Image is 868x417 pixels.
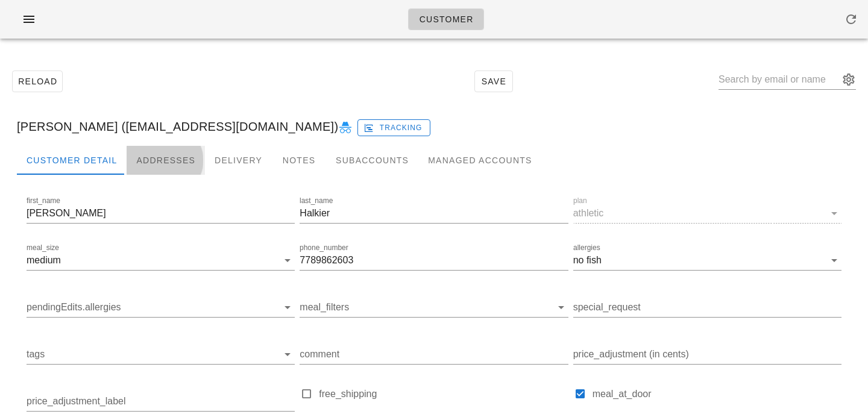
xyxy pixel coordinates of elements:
[27,345,295,364] div: tags
[418,146,541,175] div: Managed Accounts
[12,71,63,92] button: Reload
[27,255,61,266] div: medium
[300,298,568,317] div: meal_filters
[357,119,430,136] button: Tracking
[7,107,861,146] div: [PERSON_NAME] ([EMAIL_ADDRESS][DOMAIN_NAME])
[326,146,418,175] div: Subaccounts
[573,204,841,223] div: planathletic
[357,117,430,136] a: Tracking
[17,146,127,175] div: Customer Detail
[841,72,856,87] button: appended action
[573,251,841,270] div: allergiesno fish
[27,196,60,205] label: first_name
[573,255,602,266] div: no fish
[474,71,513,92] button: Save
[366,122,423,133] span: Tracking
[573,243,600,252] label: allergies
[319,388,568,400] label: free_shipping
[719,70,839,89] input: Search by email or name
[27,251,295,270] div: meal_sizemedium
[300,243,348,252] label: phone_number
[480,77,508,86] span: Save
[573,196,587,205] label: plan
[593,388,841,400] label: meal_at_door
[300,196,333,205] label: last_name
[418,14,473,24] span: Customer
[127,146,205,175] div: Addresses
[17,77,57,86] span: Reload
[27,243,59,252] label: meal_size
[27,298,295,317] div: pendingEdits.allergies
[205,146,272,175] div: Delivery
[272,146,326,175] div: Notes
[408,8,483,30] a: Customer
